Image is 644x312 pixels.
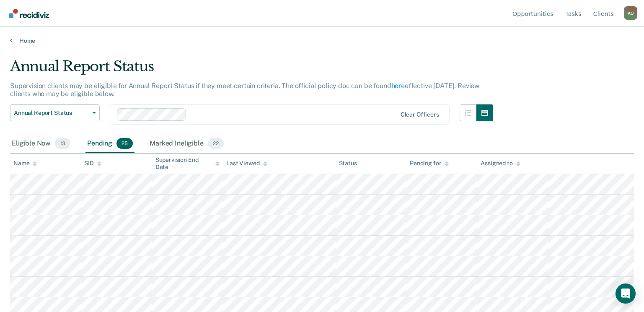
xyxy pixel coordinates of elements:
div: Status [339,160,357,167]
span: 13 [55,138,70,149]
div: Name [13,160,37,167]
span: 25 [116,138,133,149]
div: Last Viewed [226,160,267,167]
div: Assigned to [481,160,520,167]
div: Supervision End Date [155,156,220,171]
div: Marked Ineligible22 [148,135,225,153]
a: here [391,82,405,90]
div: Clear officers [401,111,439,118]
img: Recidiviz [9,9,49,18]
span: 22 [208,138,224,149]
div: Annual Report Status [10,58,493,82]
span: Annual Report Status [14,109,89,117]
div: A O [624,6,637,20]
div: Open Intercom Messenger [616,283,636,304]
div: Eligible Now13 [10,135,72,153]
p: Supervision clients may be eligible for Annual Report Status if they meet certain criteria. The o... [10,82,479,98]
button: Annual Report Status [10,104,100,121]
div: Pending for [410,160,449,167]
a: Home [10,37,634,44]
button: Profile dropdown button [624,6,637,20]
div: Pending25 [85,135,134,153]
div: SID [84,160,101,167]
